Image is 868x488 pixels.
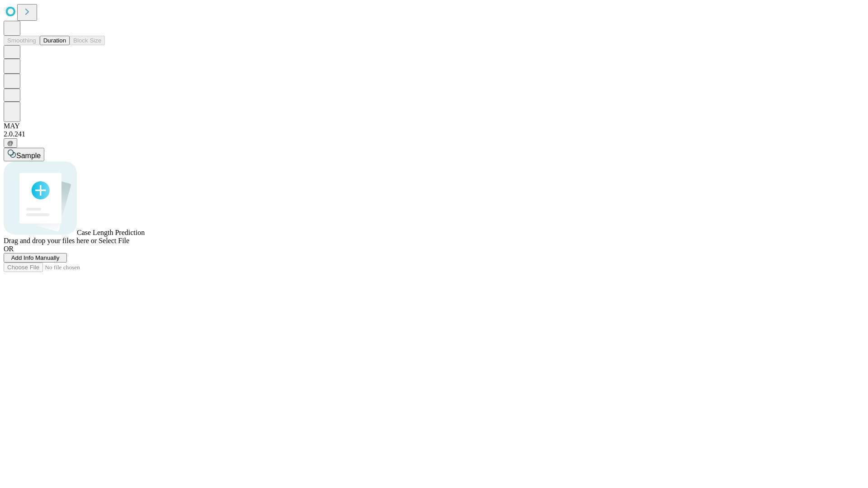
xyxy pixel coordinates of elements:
[99,237,129,244] span: Select File
[4,36,40,45] button: Smoothing
[4,148,44,161] button: Sample
[4,122,864,130] div: MAY
[4,245,14,253] span: OR
[11,254,60,261] span: Add Info Manually
[4,237,97,244] span: Drag and drop your files here or
[70,36,105,45] button: Block Size
[4,253,67,263] button: Add Info Manually
[16,152,41,160] span: Sample
[4,138,17,148] button: @
[4,130,864,138] div: 2.0.241
[40,36,70,45] button: Duration
[77,229,145,236] span: Case Length Prediction
[7,140,14,146] span: @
